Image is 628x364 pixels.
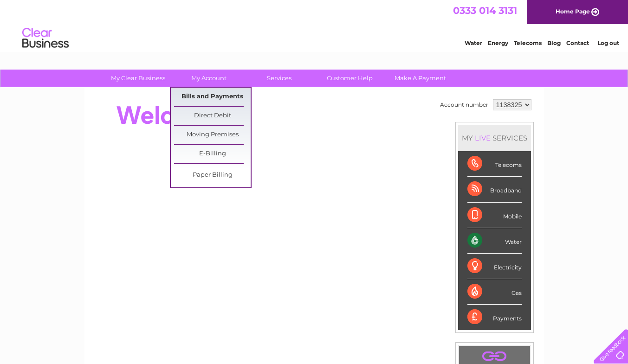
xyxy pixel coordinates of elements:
a: E-Billing [174,145,251,163]
a: Services [241,70,317,87]
a: My Clear Business [100,70,176,87]
a: Water [465,39,482,46]
a: My Account [170,70,247,87]
div: LIVE [473,134,492,142]
a: Make A Payment [382,70,459,87]
a: Moving Premises [174,126,251,144]
div: Payments [467,305,522,330]
td: Account number [438,97,491,113]
a: Direct Debit [174,107,251,125]
a: Blog [547,39,561,46]
a: Bills and Payments [174,88,251,106]
div: Broadband [467,177,522,202]
a: Energy [488,39,508,46]
div: Gas [467,279,522,305]
a: 0333 014 3131 [453,5,517,16]
a: Paper Billing [174,166,251,185]
div: Water [467,228,522,254]
img: logo.png [22,24,69,52]
a: Telecoms [514,39,542,46]
a: Contact [566,39,589,46]
div: Clear Business is a trading name of Verastar Limited (registered in [GEOGRAPHIC_DATA] No. 3667643... [95,5,534,45]
div: Telecoms [467,151,522,177]
a: Customer Help [311,70,388,87]
div: MY SERVICES [458,125,531,151]
div: Electricity [467,254,522,279]
a: Log out [597,39,619,46]
div: Mobile [467,203,522,228]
